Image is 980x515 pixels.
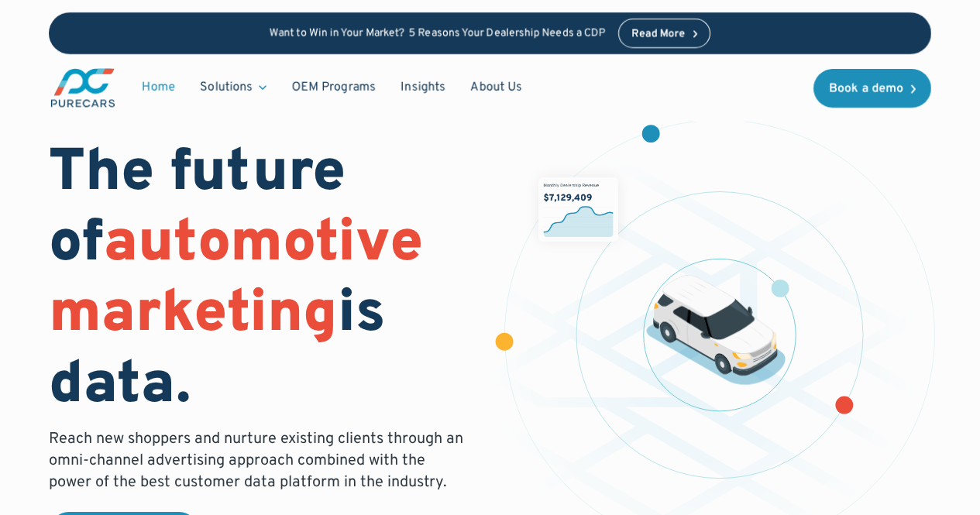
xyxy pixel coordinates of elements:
img: chart showing monthly dealership revenue of $7m [538,177,618,241]
div: Solutions [187,73,279,102]
img: illustration of a vehicle [646,275,786,385]
a: OEM Programs [279,73,388,102]
a: Home [129,73,187,102]
a: Read More [618,19,711,48]
a: Insights [388,73,458,102]
img: purecars logo [49,67,117,109]
p: Reach new shoppers and nurture existing clients through an omni-channel advertising approach comb... [49,428,471,493]
div: Read More [631,29,686,39]
h1: The future of is data. [49,139,471,422]
a: Book a demo [813,69,931,108]
div: Book a demo [829,83,903,95]
div: Solutions [200,79,253,96]
span: automotive marketing [49,208,423,352]
p: Want to Win in Your Market? 5 Reasons Your Dealership Needs a CDP [270,27,606,40]
a: main [49,67,117,109]
a: About Us [458,73,535,102]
